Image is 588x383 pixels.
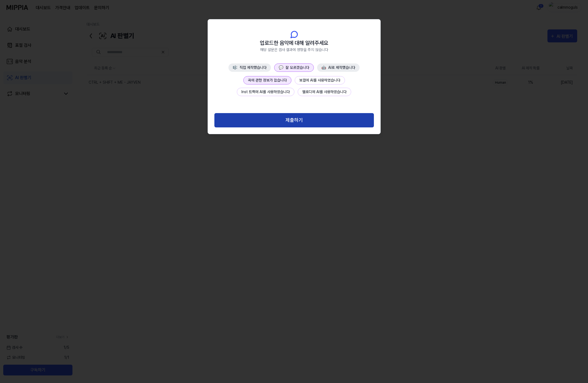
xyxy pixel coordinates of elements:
[214,113,374,127] button: 제출하기
[274,63,314,72] button: 💬잘 모르겠습니다
[228,63,271,72] button: 🎼직접 제작했습니다
[260,47,328,53] span: 해당 설문은 검사 결과에 영향을 주지 않습니다
[317,63,360,72] button: 🤖AI로 제작했습니다
[295,76,345,84] button: 보컬에 AI를 사용하였습니다
[321,65,326,70] span: 🤖
[243,76,291,84] button: 곡에 관한 정보가 없습니다
[260,39,328,47] span: 업로드한 음악에 대해 알려주세요
[237,88,294,96] button: Inst 트랙에 AI를 사용하였습니다
[298,88,351,96] button: 멜로디에 AI를 사용하였습니다
[233,65,237,70] span: 🎼
[279,65,283,70] span: 💬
